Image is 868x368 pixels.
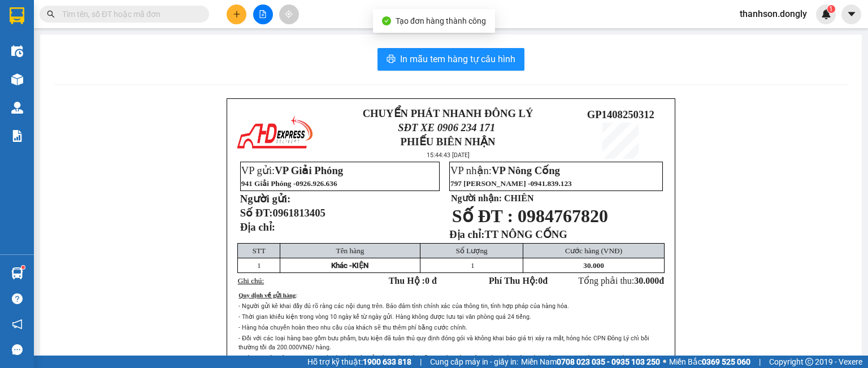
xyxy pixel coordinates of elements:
span: 1 [471,261,475,270]
span: 0984767820 [518,206,608,226]
span: VP nhận: [450,164,560,176]
span: 30.000 [634,276,659,285]
span: 15:44:43 [DATE] [427,151,470,159]
span: 30.000 [583,261,604,270]
span: VP Nông Cống [492,164,560,176]
img: icon-new-feature [821,9,831,19]
strong: Số ĐT: [240,207,325,219]
img: warehouse-icon [11,45,23,57]
button: file-add [253,5,273,24]
span: ⚪️ [663,360,666,364]
span: Tên hàng [336,246,364,255]
span: In mẫu tem hàng tự cấu hình [400,52,515,66]
img: logo-vxr [10,7,24,24]
span: Tổng phải thu: [578,276,664,285]
span: KIỆN [352,261,368,270]
span: aim [285,10,293,18]
span: 0941.839.123 [530,179,571,188]
span: thanhson.dongly [731,7,816,21]
span: - Người gửi kê khai đầy đủ rõ ràng các nội dung trên. Bảo đảm tính chính xác của thông tin, tính ... [238,302,569,310]
button: printerIn mẫu tem hàng tự cấu hình [377,48,524,71]
span: copyright [805,358,813,366]
button: caret-down [841,5,861,24]
span: Số Lượng [456,246,488,255]
span: Quy định về gửi hàng [238,292,296,298]
img: solution-icon [11,130,23,142]
span: 0 [538,276,542,285]
span: 0926.926.636 [296,179,337,188]
strong: Thu Hộ : [389,276,437,285]
span: notification [12,319,23,330]
strong: Người nhận: [451,193,502,203]
strong: Phí Thu Hộ: đ [489,276,548,285]
span: question-circle [12,293,23,304]
span: VP gửi: [241,164,343,176]
span: 797 [PERSON_NAME] - [450,179,572,188]
button: aim [279,5,299,24]
span: check-circle [382,16,391,25]
span: | [759,356,761,368]
strong: Địa chỉ: [449,228,484,240]
input: Tìm tên, số ĐT hoặc mã đơn [62,8,196,20]
img: logo [235,114,314,153]
sup: 1 [21,266,25,269]
img: warehouse-icon [11,102,23,114]
strong: Địa chỉ: [240,221,275,233]
button: plus [227,5,246,24]
span: TT NÔNG CỐNG [484,228,567,240]
span: Cung cấp máy in - giấy in: [430,356,518,368]
strong: 1900 633 818 [363,357,411,366]
span: 941 Giải Phóng - [241,179,337,188]
span: GP1408250312 [100,58,167,70]
span: Tạo đơn hàng thành công [396,16,486,25]
span: - Thời gian khiếu kiện trong vòng 10 ngày kể từ ngày gửi. Hàng không được lưu tại văn phòng quá 2... [238,313,531,321]
span: Cước hàng (VNĐ) [565,246,622,255]
span: Miền Bắc [669,356,750,368]
span: : [296,292,297,298]
span: Số ĐT : [452,206,513,226]
strong: 0369 525 060 [702,357,750,366]
span: plus [233,10,241,18]
span: caret-down [847,9,857,19]
span: Hỗ trợ kỹ thuật: [307,356,411,368]
span: - Đối với các loại hàng bao gồm bưu phẩm, bưu kiện đã tuân thủ quy định đóng gói và không khai bá... [238,335,649,351]
span: VP Giải Phóng [275,164,343,176]
span: message [12,344,23,355]
span: 0 đ [425,276,437,285]
span: SĐT XE 0906 234 171 [32,48,93,72]
span: | [420,356,422,368]
span: printer [387,54,396,65]
img: warehouse-icon [11,267,23,279]
span: file-add [259,10,267,18]
img: logo [6,39,24,79]
span: 0961813405 [273,207,325,219]
span: Ghi chú: [238,276,264,285]
span: GP1408250312 [587,109,654,120]
span: SĐT XE 0906 234 171 [398,122,495,133]
strong: PHIẾU BIÊN NHẬN [401,136,496,148]
span: - Hàng hóa chuyển hoàn theo nhu cầu của khách sẽ thu thêm phí bằng cước chính. [238,324,467,331]
span: search [47,10,55,18]
img: warehouse-icon [11,73,23,85]
strong: 0708 023 035 - 0935 103 250 [557,357,660,366]
sup: 1 [827,5,835,13]
span: STT [252,246,266,255]
span: CHIÊN [504,193,533,203]
span: đ [659,276,664,285]
span: Miền Nam [521,356,660,368]
span: 1 [829,5,833,13]
span: Khác - [331,261,352,270]
strong: CHUYỂN PHÁT NHANH ĐÔNG LÝ [363,107,533,119]
strong: PHIẾU BIÊN NHẬN [32,75,93,99]
strong: CHUYỂN PHÁT NHANH ĐÔNG LÝ [27,9,98,46]
strong: Người gửi: [240,193,290,205]
span: 1 [257,261,261,270]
